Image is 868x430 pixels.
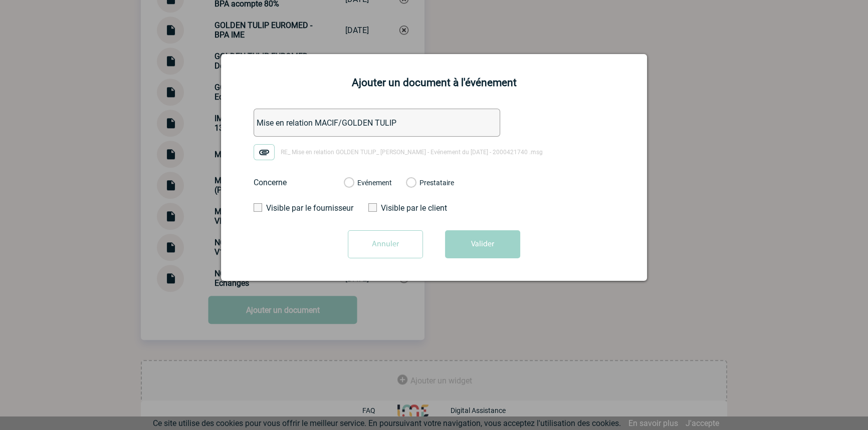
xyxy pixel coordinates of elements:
[254,109,500,137] input: Désignation
[445,230,520,258] button: Valider
[254,178,334,187] label: Concerne
[234,77,634,89] h2: Ajouter un document à l'événement
[344,179,353,188] label: Evénement
[254,203,346,213] label: Visible par le fournisseur
[406,179,415,188] label: Prestataire
[281,149,543,156] span: RE_ Mise en relation GOLDEN TULIP_ [PERSON_NAME] - Evénement du [DATE] - 2000421740 .msg
[368,203,461,213] label: Visible par le client
[348,230,423,258] input: Annuler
